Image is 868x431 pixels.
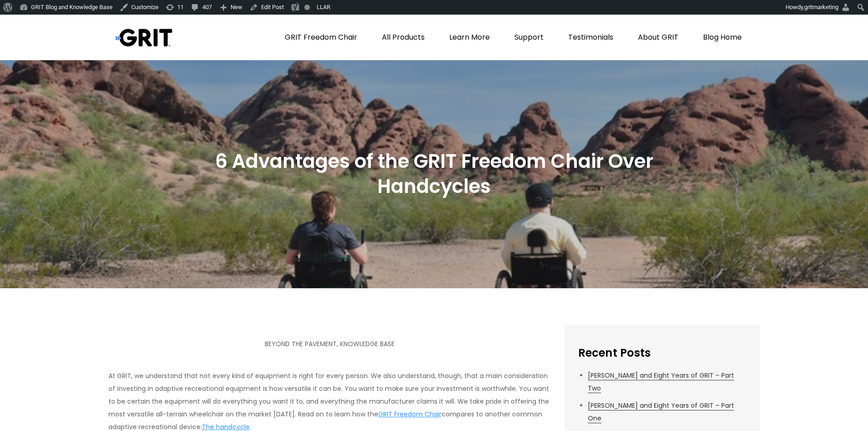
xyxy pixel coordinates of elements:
[557,15,625,60] a: Testimonials
[804,4,838,10] span: gritmarketing
[161,149,708,199] h2: 6 Advantages of the GRIT Freedom Chair Over Handcycles
[438,15,501,60] a: Learn More
[588,401,734,423] a: [PERSON_NAME] and Eight Years of GRIT – Part One
[115,28,172,47] img: Grit Blog
[692,15,753,60] a: Blog Home
[578,346,746,360] h2: Recent Posts
[370,15,436,60] a: All Products
[273,15,369,60] a: GRIT Freedom Chair
[503,15,555,60] a: Support
[378,410,442,419] a: GRIT Freedom Chair
[108,325,551,350] p: BEYOND THE PAVEMENT, KNOWLEDGE BASE
[273,15,753,60] nav: Primary Menu
[627,15,690,60] a: About GRIT
[588,371,734,393] a: [PERSON_NAME] and Eight Years of GRIT – Part Two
